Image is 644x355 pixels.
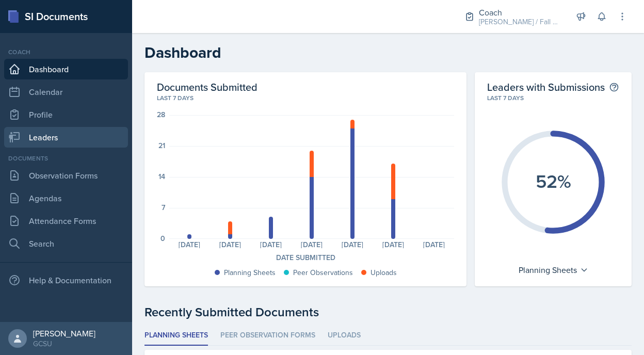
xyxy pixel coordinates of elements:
div: Recently Submitted Documents [144,303,632,321]
div: [PERSON_NAME] / Fall 2025 [479,17,561,27]
div: 21 [158,142,165,149]
div: [DATE] [373,241,413,248]
h2: Dashboard [144,43,632,62]
div: Date Submitted [157,252,454,263]
a: Profile [4,104,128,125]
div: Planning Sheets [224,267,276,278]
div: 7 [162,204,165,211]
div: Peer Observations [293,267,353,278]
h2: Leaders with Submissions [487,80,605,93]
div: [DATE] [332,241,373,248]
div: Last 7 days [157,93,454,103]
div: GCSU [33,338,95,349]
div: Help & Documentation [4,270,128,291]
div: Last 7 days [487,93,619,103]
li: Uploads [328,326,361,346]
div: Coach [479,6,561,19]
a: Observation Forms [4,165,128,186]
a: Agendas [4,188,128,208]
li: Peer Observation Forms [220,326,315,346]
a: Calendar [4,82,128,102]
a: Leaders [4,127,128,148]
text: 52% [536,168,571,195]
li: Planning Sheets [144,326,208,346]
div: 28 [157,111,165,118]
div: [DATE] [210,241,251,248]
a: Attendance Forms [4,211,128,231]
div: [PERSON_NAME] [33,328,95,338]
div: Uploads [371,267,397,278]
div: 14 [158,173,165,180]
div: Coach [4,47,128,57]
div: [DATE] [251,241,292,248]
a: Search [4,233,128,254]
div: [DATE] [292,241,332,248]
div: [DATE] [169,241,210,248]
div: [DATE] [413,241,454,248]
div: Planning Sheets [513,262,593,278]
h2: Documents Submitted [157,80,454,93]
div: 0 [160,235,165,242]
a: Dashboard [4,59,128,79]
div: Documents [4,154,128,163]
